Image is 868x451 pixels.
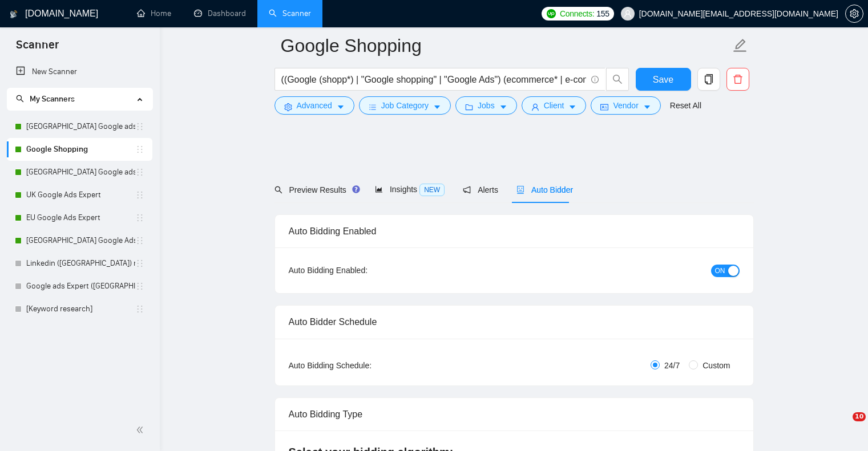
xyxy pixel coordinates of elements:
[359,96,451,115] button: barsJob Categorycaret-down
[643,103,651,111] span: caret-down
[135,190,144,200] span: holder
[375,185,383,193] span: area-chart
[381,99,429,112] span: Job Category
[726,68,749,91] button: delete
[463,185,498,194] span: Alerts
[698,74,720,84] span: copy
[274,96,354,115] button: settingAdvancedcaret-down
[136,424,147,436] span: double-left
[26,275,135,298] a: Google ads Expert ([GEOGRAPHIC_DATA]) no bids
[26,252,135,275] a: Linkedin ([GEOGRAPHIC_DATA]) no bids
[194,9,246,18] a: dashboardDashboard
[375,185,445,194] span: Insights
[289,306,740,338] div: Auto Bidder Schedule
[531,103,539,111] span: user
[607,74,628,84] span: search
[522,96,587,115] button: userClientcaret-down
[560,7,594,20] span: Connects:
[670,99,701,112] a: Reset All
[137,9,171,18] a: homeHome
[7,184,152,206] li: UK Google Ads Expert
[727,74,749,84] span: delete
[591,96,660,115] button: idcardVendorcaret-down
[135,213,144,222] span: holder
[297,99,332,112] span: Advanced
[516,186,524,194] span: robot
[369,103,377,111] span: bars
[7,138,152,161] li: Google Shopping
[544,99,564,112] span: Client
[660,359,684,372] span: 24/7
[135,236,144,245] span: holder
[7,161,152,184] li: Ukraine Google ads Expert
[463,186,471,194] span: notification
[433,103,441,111] span: caret-down
[697,68,720,91] button: copy
[478,99,495,112] span: Jobs
[135,145,144,154] span: holder
[7,275,152,298] li: Google ads Expert (USA) no bids
[829,412,857,440] iframe: Intercom live chat
[636,68,691,91] button: Save
[281,72,586,87] input: Search Freelance Jobs...
[7,229,152,252] li: USA Google Ads Expert
[846,9,863,18] span: setting
[853,412,866,421] span: 10
[568,103,576,111] span: caret-down
[7,115,152,138] li: Germany Google ads Expert
[26,298,135,320] a: [Keyword research]
[715,265,725,277] span: ON
[845,9,863,18] a: setting
[7,298,152,320] li: [Keyword research]
[653,72,673,87] span: Save
[284,103,292,111] span: setting
[499,103,507,111] span: caret-down
[591,76,599,83] span: info-circle
[26,206,135,229] a: EU Google Ads Expert
[289,359,439,372] div: Auto Bidding Schedule:
[135,304,144,314] span: holder
[16,95,24,103] span: search
[733,38,748,53] span: edit
[135,259,144,268] span: holder
[269,9,311,18] a: searchScanner
[455,96,517,115] button: folderJobscaret-down
[351,184,361,194] div: Tooltip anchor
[7,60,152,83] li: New Scanner
[600,103,608,111] span: idcard
[135,282,144,291] span: holder
[547,9,556,18] img: upwork-logo.png
[135,122,144,131] span: holder
[289,264,439,277] div: Auto Bidding Enabled:
[613,99,638,112] span: Vendor
[516,185,573,194] span: Auto Bidder
[26,115,135,138] a: [GEOGRAPHIC_DATA] Google ads Expert
[596,7,609,20] span: 155
[26,161,135,184] a: [GEOGRAPHIC_DATA] Google ads Expert
[26,184,135,206] a: UK Google Ads Expert
[289,398,740,430] div: Auto Bidding Type
[7,252,152,275] li: Linkedin (Europe) no bids
[274,185,357,194] span: Preview Results
[10,5,18,23] img: logo
[26,138,135,161] a: Google Shopping
[135,168,144,177] span: holder
[465,103,473,111] span: folder
[624,10,632,18] span: user
[698,359,734,372] span: Custom
[289,215,740,247] div: Auto Bidding Enabled
[30,94,75,104] span: My Scanners
[274,186,282,194] span: search
[16,60,143,83] a: New Scanner
[7,206,152,229] li: EU Google Ads Expert
[16,94,75,104] span: My Scanners
[26,229,135,252] a: [GEOGRAPHIC_DATA] Google Ads Expert
[419,184,445,196] span: NEW
[281,31,730,60] input: Scanner name...
[337,103,345,111] span: caret-down
[606,68,629,91] button: search
[7,36,68,60] span: Scanner
[845,5,863,23] button: setting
